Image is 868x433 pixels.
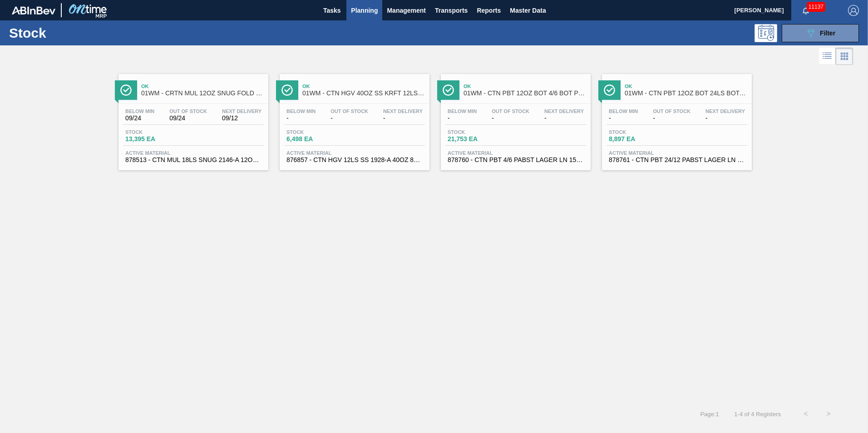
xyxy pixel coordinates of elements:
[222,115,261,122] span: 09/12
[609,136,672,143] span: 8,897 EA
[281,84,293,96] img: Ícone
[492,108,529,114] span: Out Of Stock
[125,136,189,143] span: 13,395 EA
[510,5,546,16] span: Master Data
[705,108,745,114] span: Next Delivery
[807,2,825,12] span: 11137
[755,24,777,42] div: Programming: no user selected
[819,48,836,65] div: List Vision
[286,157,423,163] span: 876857 - CTN HGV 12LS SS 1928-A 40OZ 8% KRFT 2-CO
[286,108,316,114] span: Below Min
[169,108,207,114] span: Out Of Stock
[544,115,584,122] span: -
[625,84,747,89] span: Ok
[286,150,423,156] span: Active Material
[782,24,859,42] button: Filter
[125,157,261,163] span: 878513 - CTN MUL 18LS SNUG 2146-A 12OZ FOLD 0723
[273,67,434,170] a: ÍconeOk01WM - CTN HGV 40OZ SS KRFT 12LS 1928-ABelow Min-Out Of Stock-Next Delivery-Stock6,498 EAA...
[222,108,261,114] span: Next Delivery
[700,411,719,418] span: Page : 1
[464,90,586,97] span: 01WM - CTN PBT 12OZ BOT 4/6 BOT PK - BREWERY SET UP
[125,150,261,156] span: Active Material
[434,67,595,170] a: ÍconeOk01WM - CTN PBT 12OZ BOT 4/6 BOT PK - BREWERY SET UPBelow Min-Out Of Stock-Next Delivery-St...
[448,157,584,163] span: 878760 - CTN PBT 4/6 PABST LAGER LN 1536-E 12OZ C
[125,115,154,122] span: 09/24
[120,84,132,96] img: Ícone
[302,84,425,89] span: Ok
[351,5,378,16] span: Planning
[848,5,859,16] img: Logout
[448,136,511,143] span: 21,753 EA
[544,108,584,114] span: Next Delivery
[609,129,672,135] span: Stock
[609,108,638,114] span: Below Min
[448,129,511,135] span: Stock
[477,5,501,16] span: Reports
[330,115,368,122] span: -
[733,411,781,418] span: 1 - 4 of 4 Registers
[448,108,477,114] span: Below Min
[141,90,264,97] span: 01WM - CRTN MUL 12OZ SNUG FOLD 18LS 2146-A AQUEOUS COATING
[705,115,745,122] span: -
[9,28,145,38] h1: Stock
[609,157,745,163] span: 878761 - CTN PBT 24/12 PABST LAGER LN 1920-B 12OZ
[791,4,820,17] button: Notifications
[609,115,638,122] span: -
[625,90,747,97] span: 01WM - CTN PBT 12OZ BOT 24LS BOT PK - BREWERY SET UP
[12,6,55,15] img: TNhmsLtSVTkK8tSr43FrP2fwEKptu5GPRR3wAAAABJRU5ErkJggg==
[817,403,840,425] button: >
[653,108,690,114] span: Out Of Stock
[286,136,350,143] span: 6,498 EA
[322,5,342,16] span: Tasks
[836,48,853,65] div: Card Vision
[820,30,835,37] span: Filter
[448,115,477,122] span: -
[125,108,154,114] span: Below Min
[464,84,586,89] span: Ok
[604,84,615,96] img: Ícone
[383,108,423,114] span: Next Delivery
[609,150,745,156] span: Active Material
[141,84,264,89] span: Ok
[435,5,468,16] span: Transports
[112,67,273,170] a: ÍconeOk01WM - CRTN MUL 12OZ SNUG FOLD 18LS 2146-A AQUEOUS COATINGBelow Min09/24Out Of Stock09/24N...
[653,115,690,122] span: -
[387,5,426,16] span: Management
[286,129,350,135] span: Stock
[302,90,425,97] span: 01WM - CTN HGV 40OZ SS KRFT 12LS 1928-A
[448,150,584,156] span: Active Material
[492,115,529,122] span: -
[595,67,756,170] a: ÍconeOk01WM - CTN PBT 12OZ BOT 24LS BOT PK - BREWERY SET UPBelow Min-Out Of Stock-Next Delivery-S...
[794,403,817,425] button: <
[125,129,189,135] span: Stock
[443,84,454,96] img: Ícone
[383,115,423,122] span: -
[286,115,316,122] span: -
[330,108,368,114] span: Out Of Stock
[169,115,207,122] span: 09/24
